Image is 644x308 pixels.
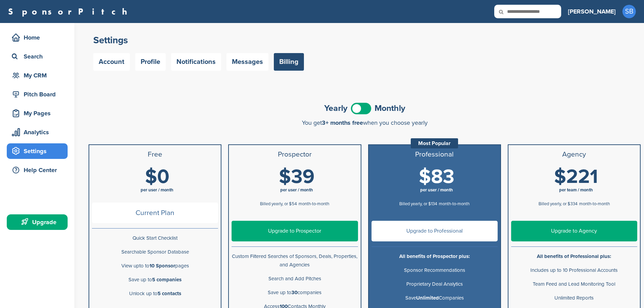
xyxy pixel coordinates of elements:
a: Profile [135,53,166,71]
span: month-to-month [299,201,329,207]
div: Most Popular [411,138,458,148]
p: Save up to companies [232,288,358,297]
span: month-to-month [439,201,470,207]
div: Upgrade [10,216,68,228]
a: Search [7,49,68,64]
a: Pitch Board [7,87,68,102]
span: SB [622,5,636,18]
h3: [PERSON_NAME] [568,7,616,16]
div: My CRM [10,69,68,81]
b: 30 [291,289,297,295]
div: Search [10,50,68,63]
a: Upgrade [7,214,68,230]
p: Sponsor Recommendations [372,266,498,275]
b: 10 Sponsor [149,263,175,269]
h2: Settings [93,34,636,46]
span: $0 [145,165,169,189]
b: Unlimited [416,295,439,301]
a: Analytics [7,124,68,140]
span: month-to-month [579,201,610,207]
span: $83 [419,165,454,189]
p: Custom Filtered Searches of Sponsors, Deals, Properties, and Agencies [232,252,358,269]
p: Unlock up to [92,289,218,298]
a: Settings [7,143,68,159]
p: Searchable Sponsor Database [92,248,218,256]
h3: Free [92,150,218,159]
span: per user / month [420,187,453,193]
h3: Agency [511,150,637,159]
span: per user / month [280,187,313,193]
p: Team Feed and Lead Monitoring Tool [511,280,637,288]
div: Settings [10,145,68,157]
div: My Pages [10,107,68,119]
span: Current Plan [92,203,218,223]
p: View upto to pages [92,262,218,270]
span: 3+ months free [322,119,363,126]
p: Includes up to 10 Professional Accounts [511,266,637,275]
a: Upgrade to Agency [511,221,637,241]
b: 5 companies [152,277,182,283]
p: Quick Start Checklist [92,234,218,242]
a: Billing [274,53,304,71]
div: Pitch Board [10,88,68,100]
span: per team / month [559,187,593,193]
h3: Professional [372,150,498,159]
a: My CRM [7,68,68,83]
b: All benefits of Prospector plus: [399,253,470,259]
p: Save up to [92,276,218,284]
a: SponsorPitch [8,7,132,16]
a: Help Center [7,162,68,178]
div: Analytics [10,126,68,138]
p: Search and Add Pitches [232,275,358,283]
a: Messages [226,53,268,71]
p: Save Companies [372,294,498,302]
b: 5 contacts [158,290,181,297]
div: You get when you choose yearly [89,119,641,126]
span: Yearly [324,104,348,113]
span: per user / month [141,187,173,193]
a: Notifications [171,53,221,71]
b: All benefits of Professional plus: [537,253,611,259]
p: Unlimited Reports [511,294,637,302]
a: Account [93,53,130,71]
a: Upgrade to Prospector [232,221,358,241]
span: $39 [279,165,314,189]
h3: Prospector [232,150,358,159]
span: Billed yearly, or $334 [539,201,577,207]
div: Help Center [10,164,68,176]
span: $221 [554,165,598,189]
span: Monthly [375,104,405,113]
div: Home [10,31,68,44]
a: Home [7,30,68,45]
a: My Pages [7,105,68,121]
span: Billed yearly, or $54 [260,201,297,207]
a: Upgrade to Professional [372,221,498,241]
p: Proprietary Deal Analytics [372,280,498,288]
span: Billed yearly, or $134 [399,201,437,207]
a: [PERSON_NAME] [568,4,616,19]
